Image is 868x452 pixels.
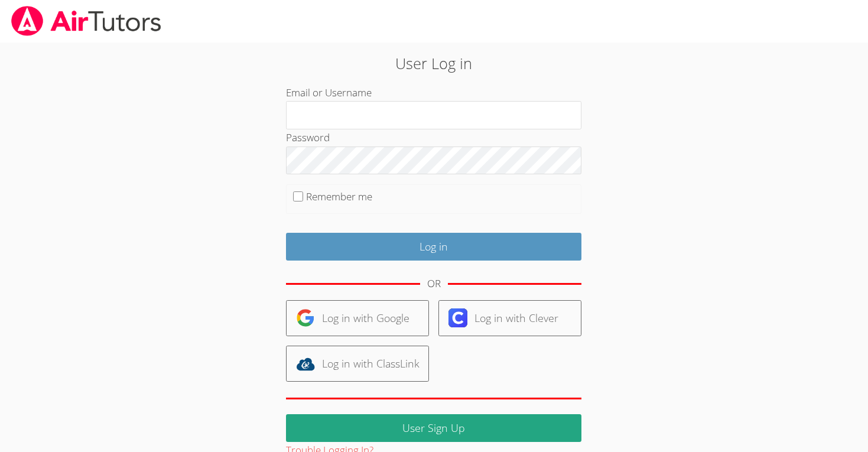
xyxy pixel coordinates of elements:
img: google-logo-50288ca7cdecda66e5e0955fdab243c47b7ad437acaf1139b6f446037453330a.svg [296,308,315,327]
label: Remember me [306,190,372,203]
div: OR [427,275,441,292]
label: Password [286,131,330,144]
a: Log in with ClassLink [286,346,429,382]
label: Email or Username [286,86,372,99]
h2: User Log in [200,52,668,74]
a: User Sign Up [286,414,581,442]
img: classlink-logo-d6bb404cc1216ec64c9a2012d9dc4662098be43eaf13dc465df04b49fa7ab582.svg [296,355,315,373]
a: Log in with Google [286,300,429,336]
input: Log in [286,233,581,261]
img: clever-logo-6eab21bc6e7a338710f1a6ff85c0baf02591cd810cc4098c63d3a4b26e2feb20.svg [448,308,467,327]
a: Log in with Clever [438,300,581,336]
img: airtutors_banner-c4298cdbf04f3fff15de1276eac7730deb9818008684d7c2e4769d2f7ddbe033.png [10,6,162,36]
